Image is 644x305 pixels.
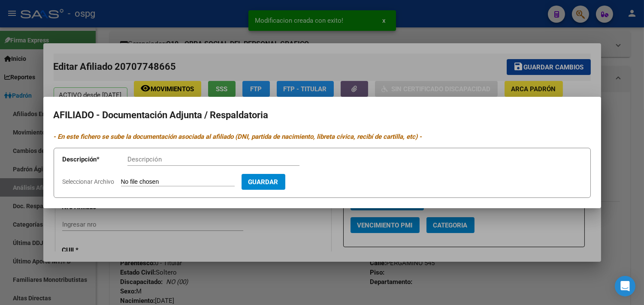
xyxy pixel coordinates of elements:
button: Guardar [242,174,285,190]
span: Seleccionar Archivo [63,178,115,185]
p: Descripción [63,155,127,164]
span: Guardar [248,178,278,186]
div: Open Intercom Messenger [615,276,635,296]
i: - En este fichero se sube la documentación asociada al afiliado (DNI, partida de nacimiento, libr... [54,133,422,141]
h2: AFILIADO - Documentación Adjunta / Respaldatoria [54,107,591,123]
